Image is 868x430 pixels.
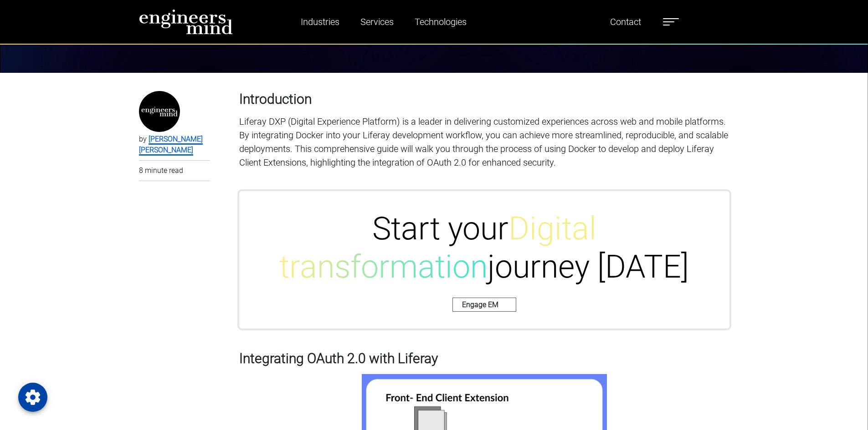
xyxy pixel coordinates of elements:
[606,11,645,32] a: Contact
[411,11,470,32] a: Technologies
[279,210,596,285] span: Digital transformation
[239,350,729,367] h3: Integrating OAuth 2.0 with Liferay
[297,11,343,32] a: Industries
[139,9,233,35] img: logo
[141,91,178,132] img: EM_Logo
[452,298,516,312] a: Engage EM
[139,135,203,156] a: [PERSON_NAME] [PERSON_NAME]
[239,91,729,107] h3: Introduction
[239,115,729,169] p: Liferay DXP (Digital Experience Platform) is a leader in delivering customized experiences across...
[248,209,720,286] h1: Start your journey [DATE]
[139,134,211,156] p: by
[357,11,397,32] a: Services
[139,165,211,176] p: 8 minute read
